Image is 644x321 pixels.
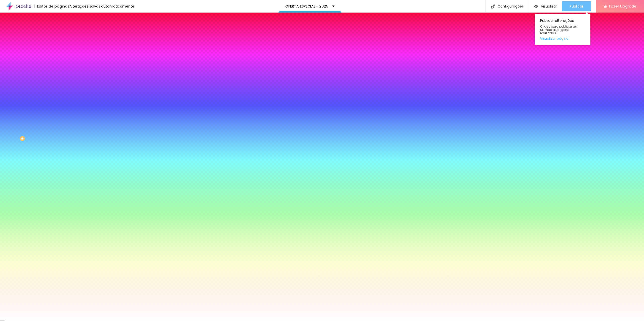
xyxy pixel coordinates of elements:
a: Visualizar página [540,37,585,40]
div: Publicar alterações [535,14,590,45]
span: Fazer Upgrade [609,4,636,8]
button: Publicar [562,1,591,11]
button: Visualizar [529,1,562,11]
p: OFERTA ESPECIAL - 2025 [285,5,328,8]
img: view-1.svg [534,4,538,9]
span: Publicar [570,4,583,8]
span: Clique para publicar as ultimas alterações reaizadas [540,25,585,35]
div: Alterações salvas automaticamente [69,5,134,8]
div: Editor de páginas [34,5,69,8]
img: Icone [491,4,495,9]
span: Visualizar [541,4,557,8]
